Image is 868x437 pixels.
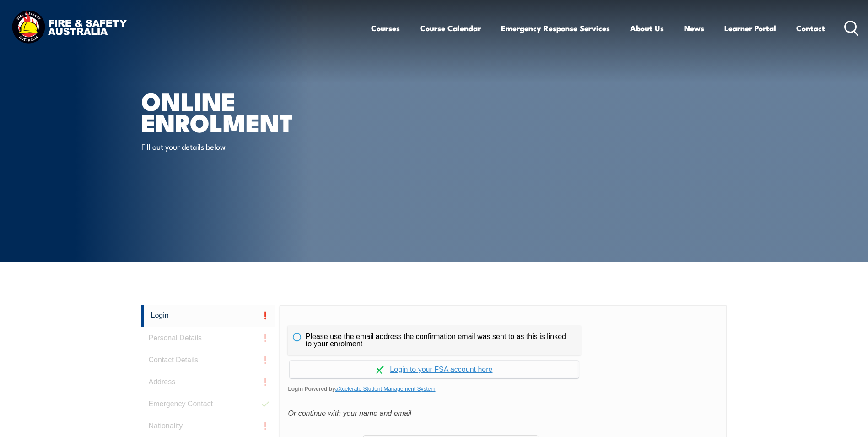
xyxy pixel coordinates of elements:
[288,326,581,355] div: Please use the email address the confirmation email was sent to as this is linked to your enrolment
[796,16,825,40] a: Contact
[288,407,718,421] div: Or continue with your name and email
[141,90,367,132] h1: Online Enrolment
[371,16,400,40] a: Courses
[335,386,436,392] a: aXcelerate Student Management System
[141,305,275,327] a: Login
[420,16,481,40] a: Course Calendar
[630,16,664,40] a: About Us
[141,141,308,152] p: Fill out your details below
[724,16,776,40] a: Learner Portal
[501,16,610,40] a: Emergency Response Services
[684,16,704,40] a: News
[288,382,718,396] span: Login Powered by
[376,366,384,374] img: Log in withaxcelerate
